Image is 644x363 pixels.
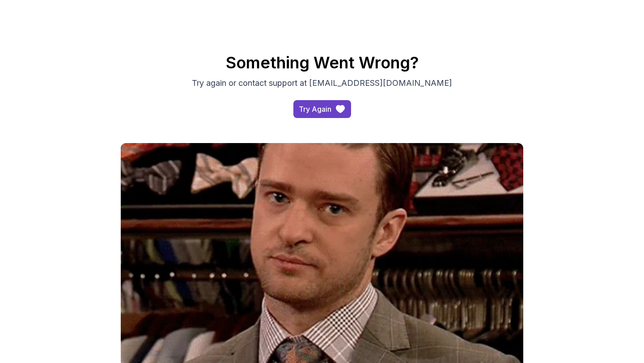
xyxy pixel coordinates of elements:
div: Try Again [299,104,331,114]
button: Try Again [293,100,351,118]
h2: Something Went Wrong? [9,54,635,72]
a: access-dashboard [293,100,351,118]
p: Try again or contact support at [EMAIL_ADDRESS][DOMAIN_NAME] [172,77,472,89]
